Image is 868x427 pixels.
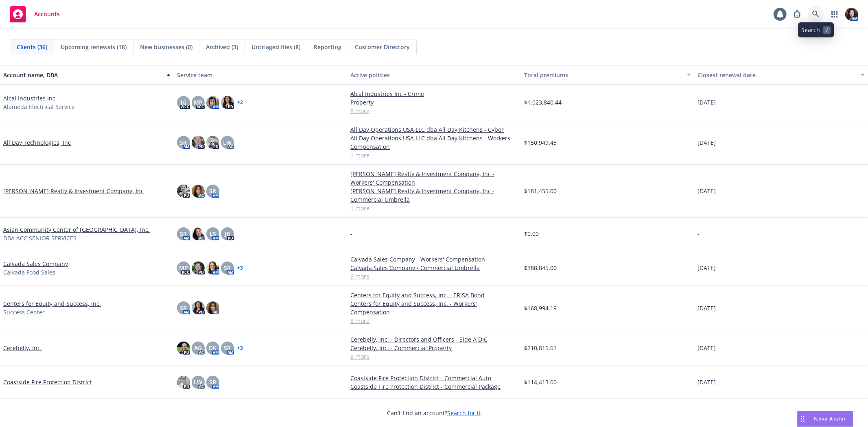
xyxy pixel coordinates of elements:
[697,378,716,386] span: [DATE]
[350,335,518,344] a: Cerebelly, Inc. - Directors and Officers - Side A DIC
[697,344,716,352] span: [DATE]
[697,98,716,107] span: [DATE]
[3,308,45,316] span: Success Center
[17,43,47,51] span: Clients (36)
[350,71,518,79] div: Active policies
[524,264,557,272] span: $388,845.00
[697,229,700,238] span: -
[350,316,518,325] a: 8 more
[697,138,716,147] span: [DATE]
[350,170,518,187] a: [PERSON_NAME] Realty & Investment Company, Inc - Workers' Compensation
[3,138,71,147] a: All Day Technologies, Inc
[140,43,192,51] span: New businesses (0)
[826,6,843,22] a: Switch app
[177,185,190,198] img: photo
[350,107,518,115] a: 8 more
[194,378,202,386] span: LW
[3,268,55,277] span: Calvada Food Sales
[180,229,187,238] span: SR
[797,411,853,427] button: Nova Assist
[350,229,352,238] span: -
[34,11,60,17] span: Accounts
[694,65,868,85] button: Closest renewal date
[7,3,63,26] a: Accounts
[697,304,716,312] span: [DATE]
[192,185,205,198] img: photo
[798,411,808,427] div: Drag to move
[209,187,216,195] span: SR
[814,415,846,422] span: Nova Assist
[524,344,557,352] span: $210,815.61
[3,94,55,102] a: Alcal Industries Inc
[524,304,557,312] span: $168,994.19
[350,299,518,316] a: Centers for Equity and Success, Inc. - Workers' Compensation
[209,378,216,386] span: SR
[206,261,219,274] img: photo
[524,378,557,386] span: $114,413.00
[350,255,518,264] a: Calvada Sales Company - Workers' Compensation
[179,264,188,272] span: MP
[350,98,518,107] a: Property
[808,6,824,22] a: Search
[350,89,518,98] a: Alcal Industries Inc - Crime
[387,409,481,417] span: Can't find an account?
[61,43,127,51] span: Upcoming renewals (18)
[524,98,562,107] span: $1,023,840.44
[3,234,77,242] span: DBA ACC SENIOR SERVICES
[177,71,344,79] div: Service team
[180,138,187,147] span: SR
[347,65,521,85] button: Active policies
[237,100,243,105] a: + 2
[177,376,190,389] img: photo
[350,151,518,159] a: 1 more
[697,71,856,79] div: Closest renewal date
[524,229,539,238] span: $0.00
[206,136,219,149] img: photo
[174,65,348,85] button: Service team
[350,204,518,212] a: 1 more
[350,291,518,299] a: Centers for Equity and Success, Inc. - ERISA Bond
[206,43,238,51] span: Archived (3)
[448,409,481,417] a: Search for it
[3,225,150,234] a: Asian Community Center of [GEOGRAPHIC_DATA], Inc.
[350,125,518,134] a: All Day Operations USA LLC dba All Day Kitchens - Cyber
[350,344,518,352] a: Cerebelly, Inc. - Commercial Property
[3,299,101,308] a: Centers for Equity and Success, Inc.
[697,187,716,195] span: [DATE]
[206,301,219,314] img: photo
[180,304,187,312] span: SR
[350,374,518,382] a: Coastside Fire Protection District - Commercial Auto
[224,264,231,272] span: SR
[210,229,216,238] span: LS
[209,344,216,352] span: DK
[521,65,695,85] button: Total premiums
[314,43,341,51] span: Reporting
[3,187,144,195] a: [PERSON_NAME] Realty & Investment Company, Inc
[206,96,219,109] img: photo
[3,344,42,352] a: Cerebelly, Inc.
[350,264,518,272] a: Calvada Sales Company - Commercial Umbrella
[3,378,92,386] a: Coastside Fire Protection District
[237,346,243,351] a: + 3
[251,43,300,51] span: Untriaged files (8)
[224,344,231,352] span: SR
[355,43,410,51] span: Customer Directory
[697,264,716,272] span: [DATE]
[3,71,162,79] div: Account name, DBA
[524,71,682,79] div: Total premiums
[524,138,557,147] span: $150,949.43
[192,227,205,240] img: photo
[181,98,186,107] span: JG
[350,382,518,391] a: Coastside Fire Protection District - Commercial Package
[845,8,858,21] img: photo
[524,187,557,195] span: $181,455.00
[221,96,234,109] img: photo
[237,266,243,270] a: + 3
[3,259,68,268] a: Calvada Sales Company
[350,134,518,151] a: All Day Operations USA LLC dba All Day Kitchens - Workers' Compensation
[194,98,203,107] span: MP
